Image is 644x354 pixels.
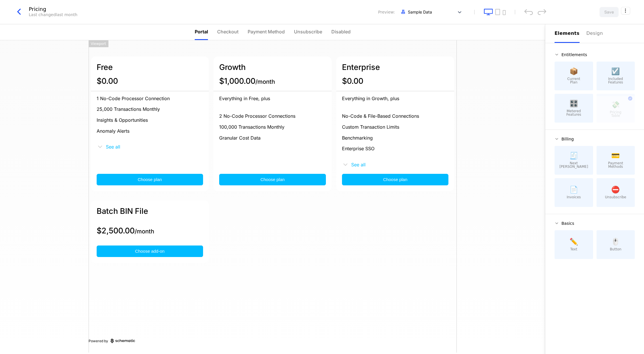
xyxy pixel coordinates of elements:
[217,28,238,35] span: Checkout
[599,7,619,17] button: Save
[561,53,587,57] span: Entitlements
[342,76,363,86] span: $0.00
[255,78,275,85] sub: / month
[611,186,620,193] span: ⛔️
[611,68,620,75] span: ☑️
[570,186,578,193] span: 📄
[566,109,581,116] span: Metered Features
[331,28,351,35] span: Disabled
[97,245,203,257] button: Choose add-on
[611,238,620,245] span: 🖱️
[219,124,284,130] span: 100,000 Transactions Monthly
[567,195,581,199] span: Invoices
[611,152,620,159] span: 💳
[248,28,285,35] span: Payment Method
[219,96,270,101] span: Everything in Free, plus
[608,161,623,168] span: Payment Methods
[605,195,626,199] span: Unsubscribe
[97,206,148,216] span: Batch BIN File
[351,162,366,167] span: See all
[29,12,77,18] div: Last changed last month
[89,40,108,47] div: Viewport
[135,228,154,235] sub: / month
[294,28,322,35] span: Unsubscribe
[555,30,580,37] div: Elements
[608,77,623,84] span: Included Features
[586,30,605,37] div: Design
[342,174,449,185] button: Choose plan
[342,96,399,101] span: Everything in Growth, plus
[219,113,295,119] span: 2 No-Code Processor Connections
[219,62,246,72] span: Growth
[570,100,578,107] span: 🎛️
[524,9,533,15] div: undo
[342,113,419,119] span: No-Code & File-Based Connections
[484,9,493,15] button: desktop
[570,152,578,159] span: 🧾
[570,248,577,251] span: Text
[610,248,621,251] span: Button
[342,135,373,141] span: Benchmarking
[97,117,148,123] span: Insights & Opportunities
[342,62,380,72] span: Enterprise
[219,135,261,141] span: Granular Cost Data
[219,76,275,86] span: $1,000.00
[97,226,154,235] span: $2,500.00
[97,174,203,185] button: Choose plan
[561,221,574,225] span: Basics
[570,238,578,245] span: ✏️
[97,106,160,113] span: 25,000 Transactions Monthly
[97,128,129,134] span: Anomaly Alerts
[97,76,118,86] span: $0.00
[559,161,588,168] span: Next [PERSON_NAME]
[570,68,578,75] span: 📦
[538,9,546,15] div: redo
[567,77,580,84] span: Current Plan
[495,9,500,15] button: tablet
[378,9,395,15] span: Preview:
[342,124,399,130] span: Custom Transaction Limits
[555,24,635,43] div: Choose Sub Page
[561,137,574,141] span: Billing
[97,62,113,72] span: Free
[97,143,104,150] i: chevron-down
[342,146,374,152] span: Enterprise SSO
[219,174,326,185] button: Choose plan
[89,339,108,343] span: Powered by
[97,96,170,102] span: 1 No-Code Processor Connection
[106,144,120,149] span: See all
[29,7,77,12] div: Pricing
[621,7,630,14] button: Select action
[342,161,349,168] i: chevron-down
[502,10,506,15] button: mobile
[195,28,208,35] span: Portal
[89,339,457,343] a: Powered by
